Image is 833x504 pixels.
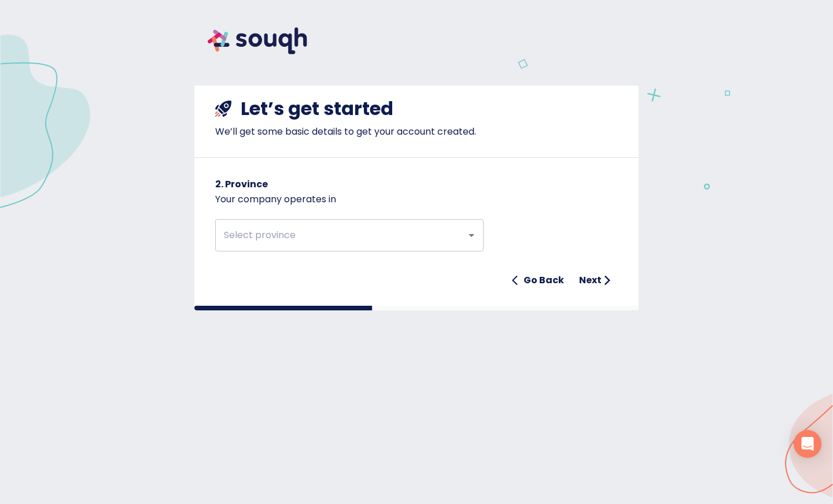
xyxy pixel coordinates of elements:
img: shuttle [215,101,231,117]
img: souqh logo [194,14,320,68]
h6: Go Back [524,272,564,288]
button: Go Back [507,269,569,292]
h4: Let’s get started [241,97,393,120]
p: Your company operates in [215,192,618,206]
div: Open Intercom Messenger [794,430,821,458]
input: Select province [220,224,446,246]
button: Open [463,227,480,243]
p: We’ll get some basic details to get your account created. [215,125,618,139]
h6: 2. Province [215,176,618,192]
